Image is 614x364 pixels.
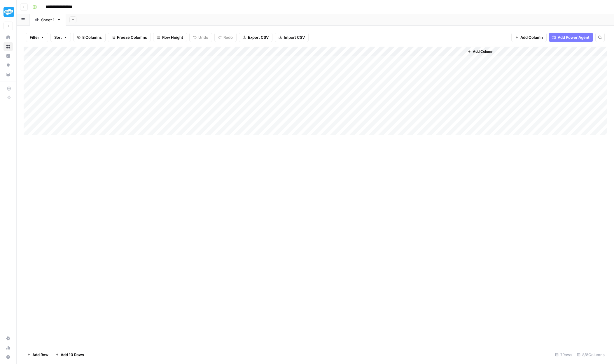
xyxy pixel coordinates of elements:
[16,34,20,38] img: tab_domain_overview_orange.svg
[24,350,52,359] button: Add Row
[4,42,13,51] a: Browse
[54,34,62,40] span: Sort
[15,15,64,20] div: Domain: [DOMAIN_NAME]
[153,33,187,42] button: Row Height
[4,61,13,70] a: Opportunities
[16,9,29,14] div: v 4.0.25
[248,34,269,40] span: Export CSV
[64,34,98,38] div: Keywords by Traffic
[82,34,102,40] span: 8 Columns
[61,352,84,358] span: Add 10 Rows
[198,34,208,40] span: Undo
[9,15,14,20] img: website_grey.svg
[26,33,48,42] button: Filter
[511,33,547,42] button: Add Column
[108,33,151,42] button: Freeze Columns
[520,34,543,40] span: Add Column
[275,33,309,42] button: Import CSV
[223,34,233,40] span: Redo
[558,34,589,40] span: Add Power Agent
[473,49,493,54] span: Add Column
[73,33,106,42] button: 8 Columns
[32,352,48,358] span: Add Row
[30,14,66,26] a: Sheet 1
[4,33,13,42] a: Home
[50,33,71,42] button: Sort
[465,48,496,55] button: Add Column
[239,33,272,42] button: Export CSV
[553,350,575,359] div: 7 Rows
[9,9,14,14] img: logo_orange.svg
[41,17,55,23] div: Sheet 1
[4,334,13,343] a: Settings
[4,51,13,61] a: Insights
[58,34,63,38] img: tab_keywords_by_traffic_grey.svg
[117,34,147,40] span: Freeze Columns
[549,33,593,42] button: Add Power Agent
[189,33,212,42] button: Undo
[4,5,13,19] button: Workspace: Twinkl
[4,70,13,79] a: Your Data
[22,34,52,38] div: Domain Overview
[214,33,237,42] button: Redo
[4,343,13,352] a: Usage
[52,350,88,359] button: Add 10 Rows
[284,34,305,40] span: Import CSV
[30,34,39,40] span: Filter
[4,7,14,17] img: Twinkl Logo
[575,350,607,359] div: 8/8 Columns
[162,34,183,40] span: Row Height
[4,352,13,362] button: Help + Support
